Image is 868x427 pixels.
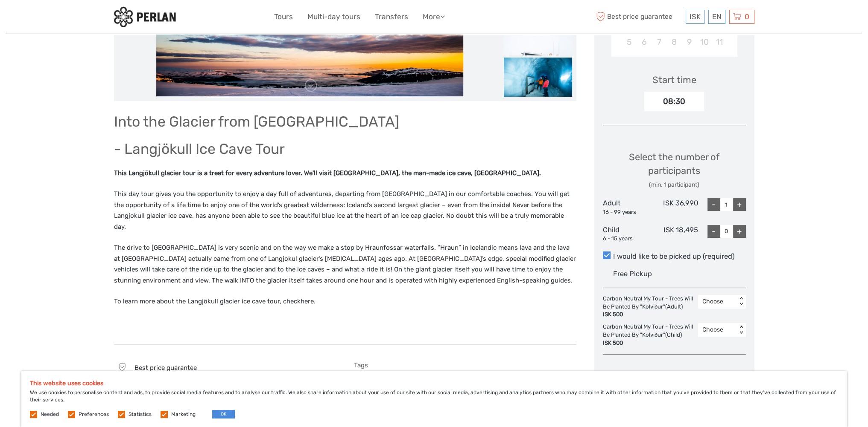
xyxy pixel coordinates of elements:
[274,11,293,23] a: Tours
[79,411,109,418] label: Preferences
[423,11,445,23] a: More
[603,295,698,319] div: Carbon Neutral My Tour - Trees Will Be Planted By "Kolviður" (Adult)
[603,339,694,347] div: ISK 500
[737,297,745,306] div: < >
[114,296,576,307] p: To learn more about the Langjökull glacier ice cave tour, check .
[603,311,694,319] div: ISK 500
[30,380,838,387] h5: This website uses cookies
[637,35,652,49] div: Choose Monday, October 6th, 2025
[708,10,725,24] div: EN
[707,225,720,238] div: -
[114,189,576,232] p: This day tour gives you the opportunity to enjoy a day full of adventures, departing from [GEOGRA...
[41,411,59,418] label: Needed
[737,326,745,335] div: < >
[114,140,576,158] h1: - Langjökull Ice Cave Tour
[354,361,576,369] h5: Tags
[594,10,684,24] span: Best price guarantee
[666,35,681,49] div: Choose Wednesday, October 8th, 2025
[129,411,152,418] label: Statistics
[652,73,696,87] div: Start time
[702,297,733,306] div: Choose
[134,364,197,372] span: Best price guarantee
[707,198,720,211] div: -
[743,12,751,21] span: 0
[733,198,746,211] div: +
[650,198,698,216] div: ISK 36,990
[644,92,704,111] div: 08:30
[613,270,652,278] span: Free Pickup
[622,35,637,49] div: Choose Sunday, October 5th, 2025
[733,225,746,238] div: +
[603,181,746,189] div: (min. 1 participant)
[690,12,701,21] span: ISK
[301,297,314,305] a: here
[21,371,847,427] div: We use cookies to personalise content and ads, to provide social media features and to analyse ou...
[682,35,697,49] div: Choose Thursday, October 9th, 2025
[114,6,176,27] img: 288-6a22670a-0f57-43d8-a107-52fbc9b92f2c_logo_small.jpg
[375,11,408,23] a: Transfers
[650,225,698,243] div: ISK 18,495
[652,35,666,49] div: Choose Tuesday, October 7th, 2025
[307,11,360,23] a: Multi-day tours
[712,35,727,49] div: Choose Saturday, October 11th, 2025
[114,242,576,286] p: The drive to [GEOGRAPHIC_DATA] is very scenic and on the way we make a stop by Hraunfossar waterf...
[504,58,572,103] img: 3f902d68b7e440dfbfefbc9f1aa5903a.jpeg
[603,198,651,216] div: Adult
[114,113,576,130] h1: Into the Glacier from [GEOGRAPHIC_DATA]
[12,15,96,22] p: We're away right now. Please check back later!
[171,411,196,418] label: Marketing
[603,323,698,347] div: Carbon Neutral My Tour - Trees Will Be Planted By "Kolviður" (Child)
[603,208,651,216] div: 16 - 99 years
[114,169,541,177] strong: This Langjökull glacier tour is a treat for every adventure lover. We'll visit [GEOGRAPHIC_DATA],...
[98,13,108,23] button: Open LiveChat chat widget
[212,410,235,418] button: OK
[697,35,712,49] div: Choose Friday, October 10th, 2025
[603,235,651,243] div: 6 - 15 years
[603,225,651,243] div: Child
[702,326,733,334] div: Choose
[603,150,746,189] div: Select the number of participants
[603,251,746,262] label: I would like to be picked up (required)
